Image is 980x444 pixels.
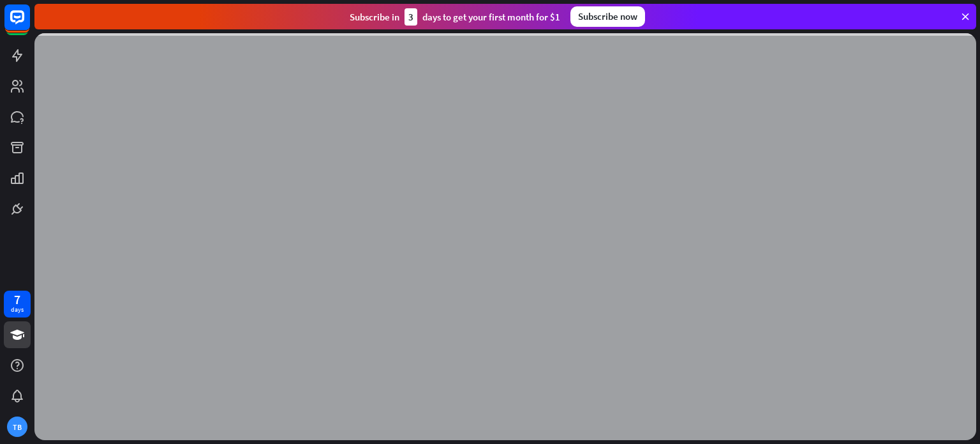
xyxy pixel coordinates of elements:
div: Subscribe now [570,6,645,27]
div: 7 [14,294,20,305]
div: days [11,305,24,314]
a: 7 days [4,291,31,318]
div: TB [7,417,27,437]
div: 3 [405,8,417,26]
div: Subscribe in days to get your first month for $1 [350,8,560,26]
